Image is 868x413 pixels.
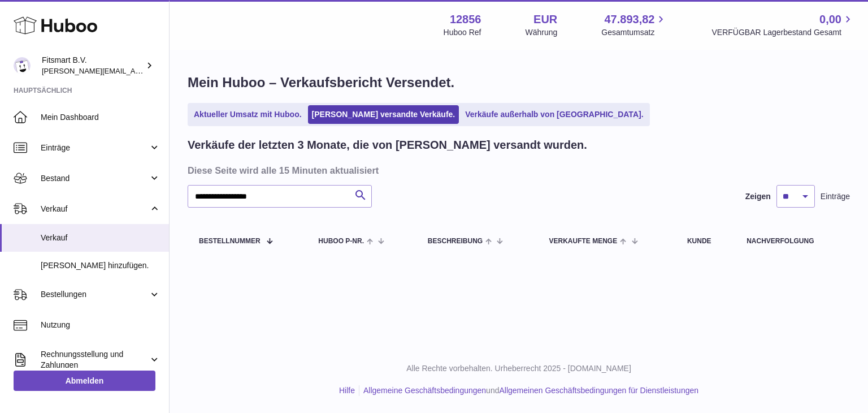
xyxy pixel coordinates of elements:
span: Einträge [821,191,850,202]
div: Nachverfolgung [747,238,839,245]
span: [PERSON_NAME][EMAIL_ADDRESS][DOMAIN_NAME] [42,66,227,75]
span: Rechnungsstellung und Zahlungen [41,349,149,371]
h2: Verkäufe der letzten 3 Monate, die von [PERSON_NAME] versandt wurden. [188,137,587,153]
a: 0,00 VERFÜGBAR Lagerbestand Gesamt [711,12,854,38]
span: Mein Dashboard [41,112,160,123]
span: Nutzung [41,320,160,330]
strong: 12856 [450,12,481,27]
span: Bestellungen [41,289,149,300]
a: 47.893,82 Gesamtumsatz [601,12,667,38]
span: Huboo P-Nr. [318,238,364,245]
a: Abmelden [14,371,155,391]
h3: Diese Seite wird alle 15 Minuten aktualisiert [188,164,847,177]
a: Verkäufe außerhalb von [GEOGRAPHIC_DATA]. [461,105,647,124]
a: Aktueller Umsatz mit Huboo. [190,105,306,124]
span: Beschreibung [428,238,483,245]
strong: EUR [533,12,557,27]
span: VERFÜGBAR Lagerbestand Gesamt [711,27,854,38]
a: Allgemeinen Geschäftsbedingungen für Dienstleistungen [499,386,698,395]
img: jonathan@leaderoo.com [14,57,31,74]
a: Allgemeine Geschäftsbedingungen [363,386,486,395]
h1: Mein Huboo – Verkaufsbericht Versendet. [188,74,850,92]
a: Hilfe [339,386,355,395]
span: [PERSON_NAME] hinzufügen. [41,260,160,271]
span: Bestellnummer [199,238,261,245]
span: Verkauf [41,233,160,243]
span: Verkauf [41,204,149,214]
li: und [359,385,698,396]
div: Fitsmart B.V. [42,55,144,76]
span: Einträge [41,143,149,153]
span: 0,00 [819,12,841,27]
div: Huboo Ref [444,27,481,38]
span: Bestand [41,173,149,184]
span: Verkaufte Menge [549,238,618,245]
span: 47.893,82 [604,12,654,27]
a: [PERSON_NAME] versandte Verkäufe. [308,105,459,124]
label: Zeigen [745,191,771,202]
div: Währung [526,27,558,38]
span: Gesamtumsatz [601,27,667,38]
p: Alle Rechte vorbehalten. Urheberrecht 2025 - [DOMAIN_NAME] [179,363,859,374]
div: Kunde [687,238,724,245]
